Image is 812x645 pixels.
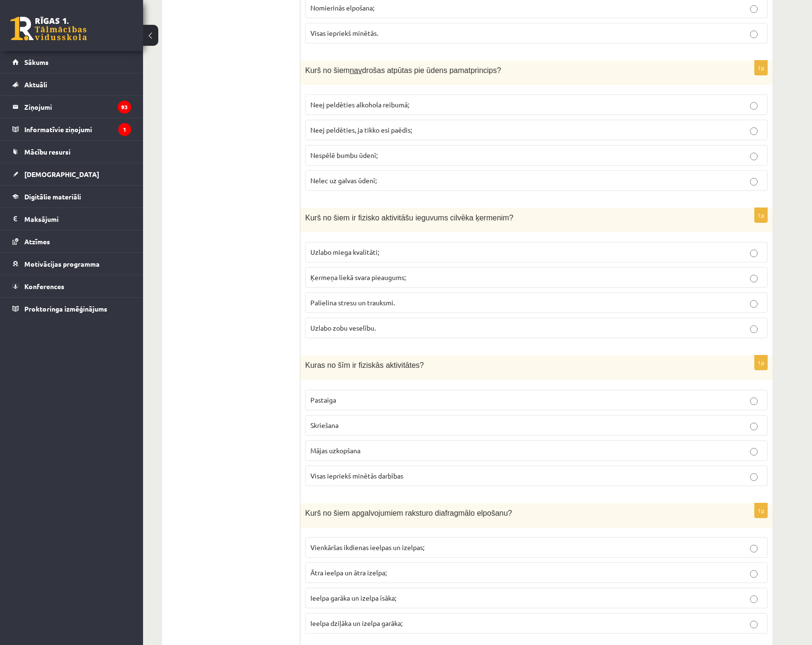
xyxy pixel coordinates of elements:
input: Skriešana [750,423,758,430]
span: Skriešana [310,421,339,429]
span: Visas iepriekš minētās darbības [310,471,403,480]
a: Maksājumi [12,208,131,230]
span: Palielina stresu un trauksmi. [310,298,395,307]
span: Motivācijas programma [24,260,100,268]
a: Motivācijas programma [12,253,131,275]
span: Nespēlē bumbu ūdenī; [310,151,378,159]
span: Mācību resursi [24,147,71,156]
span: Digitālie materiāli [24,192,81,201]
span: Neej peldēties alkohola reibumā; [310,100,409,109]
span: Aktuāli [24,80,47,89]
a: Sākums [12,51,131,73]
a: Aktuāli [12,73,131,95]
input: Palielina stresu un trauksmi. [750,300,758,308]
input: Visas iepriekš minētās darbības [750,473,758,481]
span: Kurš no šiem apgalvojumiem raksturo diafragmālo elpošanu? [305,509,512,517]
span: Vienkāršas ikdienas ieelpas un izelpas; [310,543,424,551]
a: Mācību resursi [12,141,131,163]
p: 1p [754,60,768,75]
span: Kurš no šiem drošas atpūtas pie ūdens pamatprincips? [305,66,501,74]
input: Uzlabo zobu veselību. [750,325,758,333]
span: Konferences [24,282,64,291]
span: Ātra ieelpa un ātra izelpa; [310,568,387,577]
p: 1p [754,355,768,370]
input: Nespēlē bumbu ūdenī; [750,153,758,160]
p: 1p [754,208,768,223]
input: Neej peldēties, ja tikko esi paēdis; [750,127,758,135]
span: Uzlabo zobu veselību. [310,323,376,332]
span: Ieelpa dziļāka un izelpa garāka; [310,619,402,627]
p: 1p [754,503,768,518]
span: Pastaiga [310,395,336,404]
input: Nomierinās elpošana; [750,5,758,13]
span: Mājas uzkopšana [310,446,360,455]
a: Ziņojumi93 [12,96,131,118]
input: Neej peldēties alkohola reibumā; [750,102,758,110]
input: Pastaiga [750,397,758,405]
a: Rīgas 1. Tālmācības vidusskola [10,17,87,41]
input: Ķermeņa liekā svara pieaugums; [750,275,758,282]
input: Vienkāršas ikdienas ieelpas un izelpas; [750,545,758,552]
input: Ieelpa garāka un izelpa īsāka; [750,595,758,603]
a: Konferences [12,275,131,297]
a: Digitālie materiāli [12,186,131,208]
input: Uzlabo miega kvalitāti; [750,250,758,257]
input: Mājas uzkopšana [750,448,758,456]
span: Proktoringa izmēģinājums [24,304,107,313]
a: Atzīmes [12,230,131,252]
span: Ieelpa garāka un izelpa īsāka; [310,593,396,602]
legend: Ziņojumi [24,96,131,118]
span: Neej peldēties, ja tikko esi paēdis; [310,125,412,134]
legend: Informatīvie ziņojumi [24,118,131,140]
input: Ātra ieelpa un ātra izelpa; [750,570,758,578]
a: [DEMOGRAPHIC_DATA] [12,163,131,185]
i: 93 [118,101,131,114]
a: Informatīvie ziņojumi1 [12,118,131,140]
span: Nomierinās elpošana; [310,3,374,12]
span: Atzīmes [24,237,50,246]
input: Ieelpa dziļāka un izelpa garāka; [750,621,758,628]
span: Nelec uz galvas ūdenī; [310,176,377,185]
span: Kurš no šiem ir fizisko aktivitāšu ieguvums cilvēka ķermenim? [305,214,514,222]
input: Nelec uz galvas ūdenī; [750,178,758,186]
span: Ķermeņa liekā svara pieaugums; [310,273,406,281]
i: 1 [118,123,131,136]
input: Visas iepriekš minētās. [750,31,758,38]
span: Visas iepriekš minētās. [310,29,378,37]
span: Uzlabo miega kvalitāti; [310,248,379,256]
span: Sākums [24,58,49,66]
span: Kuras no šīm ir fiziskās aktivitātes? [305,361,424,369]
span: [DEMOGRAPHIC_DATA] [24,170,99,178]
a: Proktoringa izmēģinājums [12,298,131,320]
legend: Maksājumi [24,208,131,230]
u: nav [349,66,362,74]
